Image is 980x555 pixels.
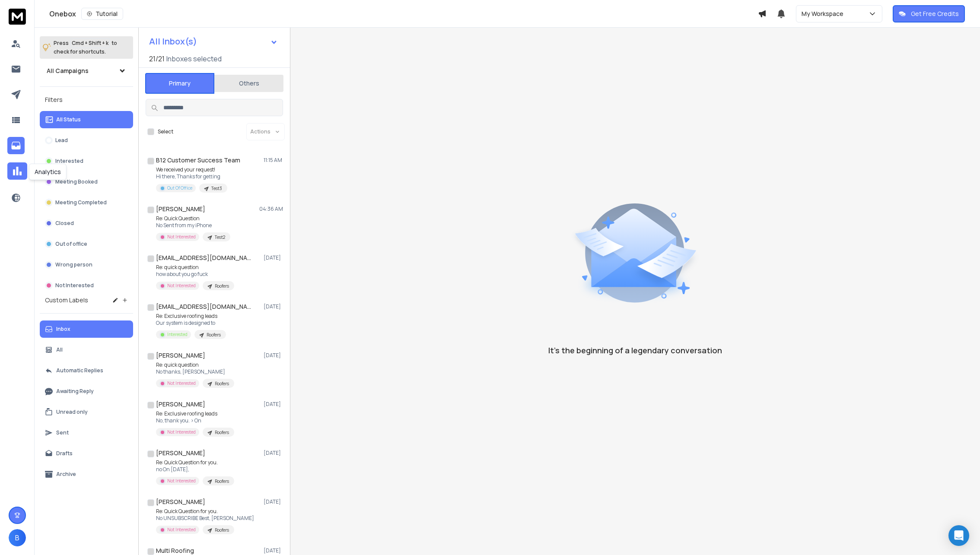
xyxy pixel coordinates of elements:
span: Cmd + Shift + k [70,38,110,48]
button: Meeting Booked [40,173,133,190]
p: Meeting Completed [55,199,107,206]
p: Get Free Credits [911,10,959,18]
p: Not Interested [167,526,196,533]
p: Not Interested [167,234,196,240]
p: No, thank you. > On [156,417,234,424]
h1: [PERSON_NAME] [156,205,205,213]
h1: All Inbox(s) [149,37,197,46]
h1: [EMAIL_ADDRESS][DOMAIN_NAME] [156,254,251,262]
button: All Inbox(s) [142,33,285,50]
button: Not Interested [40,277,133,294]
p: how about you go fuck [156,271,234,278]
div: Analytics [29,164,67,180]
p: Unread only [56,409,88,415]
p: Interested [167,331,188,338]
span: 21 / 21 [149,54,165,64]
p: No UNSUBSCRIBE Best, [PERSON_NAME] [156,515,254,522]
p: Hi there, Thanks for getting [156,173,227,180]
p: Sent [56,429,69,436]
p: Re: quick question [156,362,234,368]
p: 04:36 AM [259,206,283,212]
p: Interested [55,158,83,165]
button: Archive [40,466,133,483]
p: Roofers [207,332,221,338]
button: Closed [40,215,133,232]
p: Not Interested [167,380,196,387]
button: Interested [40,152,133,170]
h3: Filters [40,94,133,106]
button: Tutorial [81,8,123,20]
div: Onebox [49,8,758,20]
button: Inbox [40,320,133,338]
p: Roofers [215,527,229,533]
h1: Multi Roofing [156,546,194,555]
p: Press to check for shortcuts. [54,39,117,56]
p: Re: Exclusive roofing leads [156,410,234,417]
button: Primary [145,73,214,94]
p: Our system is designed to [156,320,226,327]
h1: [PERSON_NAME] [156,400,205,409]
div: Open Intercom Messenger [948,525,969,546]
button: B [9,529,26,546]
p: no On [DATE], [156,466,234,473]
p: Not Interested [55,282,94,289]
p: Test3 [211,185,222,192]
p: My Workspace [802,10,847,18]
p: Roofers [215,429,229,436]
button: Automatic Replies [40,362,133,379]
h3: Custom Labels [45,296,88,304]
button: Sent [40,424,133,441]
p: [DATE] [264,303,283,310]
p: Out of office [55,241,87,247]
p: It’s the beginning of a legendary conversation [548,344,722,356]
p: No Sent from my iPhone [156,222,230,229]
p: All [56,346,63,353]
h1: [PERSON_NAME] [156,498,205,506]
p: [DATE] [264,498,283,505]
button: Unread only [40,403,133,421]
p: [DATE] [264,547,283,554]
p: No thanks, [PERSON_NAME] [156,368,234,375]
p: Re: quick question [156,264,234,271]
button: Wrong person [40,256,133,273]
p: Re: Exclusive roofing leads [156,313,226,320]
p: Re: Quick Question [156,215,230,222]
button: Get Free Credits [893,5,965,22]
p: [DATE] [264,352,283,359]
p: Re: Quick Question for you. [156,459,234,466]
button: All Status [40,111,133,128]
button: All [40,341,133,358]
p: Lead [55,137,68,144]
button: Others [214,74,283,93]
p: Not Interested [167,429,196,435]
h1: [PERSON_NAME] [156,351,205,360]
h1: [EMAIL_ADDRESS][DOMAIN_NAME] [156,302,251,311]
p: [DATE] [264,450,283,457]
p: [DATE] [264,254,283,261]
p: All Status [56,116,81,123]
p: [DATE] [264,401,283,408]
p: Not Interested [167,478,196,484]
p: Meeting Booked [55,178,98,185]
p: Automatic Replies [56,367,103,374]
button: All Campaigns [40,62,133,79]
label: Select [158,128,173,135]
p: Closed [55,220,74,227]
p: Roofers [215,283,229,289]
button: Drafts [40,445,133,462]
p: Roofers [215,478,229,485]
p: Archive [56,471,76,478]
button: Lead [40,132,133,149]
p: Out Of Office [167,185,192,191]
p: Roofers [215,381,229,387]
button: Out of office [40,235,133,253]
p: Re: Quick Question for you. [156,508,254,515]
h3: Inboxes selected [166,54,222,64]
p: Awaiting Reply [56,388,94,395]
h1: [PERSON_NAME] [156,449,205,457]
p: We received your request! [156,166,227,173]
p: Test2 [215,234,225,241]
p: Not Interested [167,282,196,289]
